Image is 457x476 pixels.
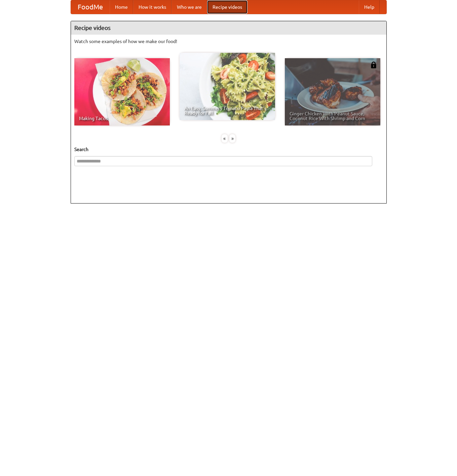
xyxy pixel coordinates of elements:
a: Help [359,0,380,14]
a: Recipe videos [207,0,247,14]
div: « [222,134,228,143]
a: Home [110,0,133,14]
h4: Recipe videos [71,21,386,35]
img: 483408.png [370,62,377,68]
span: Making Tacos [79,116,165,121]
a: How it works [133,0,172,14]
a: Making Tacos [74,58,170,125]
a: Who we are [172,0,207,14]
div: » [229,134,235,143]
p: Watch some examples of how we make our food! [74,38,383,45]
span: An Easy, Summery Tomato Pasta That's Ready for Fall [184,106,270,115]
a: An Easy, Summery Tomato Pasta That's Ready for Fall [180,53,275,120]
h5: Search [74,146,383,153]
a: FoodMe [71,0,110,14]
